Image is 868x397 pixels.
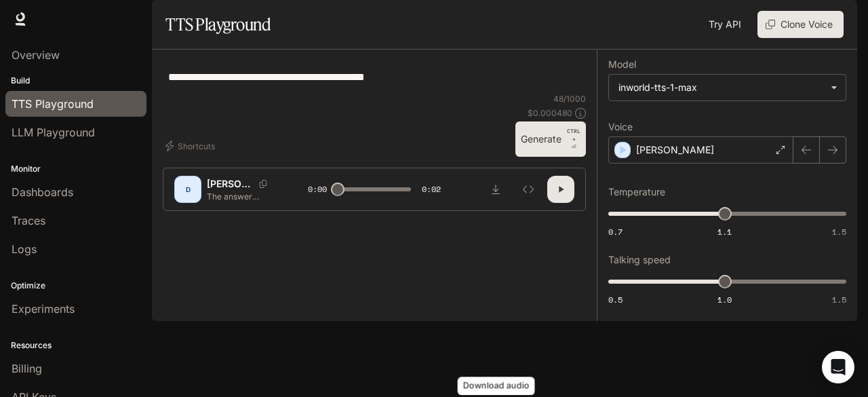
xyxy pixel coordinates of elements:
[608,294,623,305] span: 0.5
[757,11,844,38] button: Clone Voice
[609,75,846,100] div: inworld-tts-1-max
[515,121,586,157] button: GenerateCTRL +⏎
[553,93,586,105] p: 48 / 1000
[482,176,509,203] button: Download audio
[528,107,572,119] p: $ 0.000480
[254,180,273,188] button: Copy Voice ID
[207,177,254,191] p: [PERSON_NAME]
[422,183,441,196] span: 0:02
[567,127,580,143] p: CTRL +
[717,294,732,305] span: 1.0
[308,183,327,196] span: 0:00
[177,178,199,200] div: D
[636,143,714,157] p: [PERSON_NAME]
[832,294,846,305] span: 1.5
[608,255,671,265] p: Talking speed
[567,127,580,151] p: ⏎
[458,377,535,395] div: Download audio
[822,351,854,383] div: Open Intercom Messenger
[608,226,623,238] span: 0.7
[608,60,636,69] p: Model
[832,226,846,238] span: 1.5
[163,135,220,157] button: Shortcuts
[717,226,732,238] span: 1.1
[207,191,275,202] p: The answer could rewrite the future of humanity.
[515,176,542,203] button: Inspect
[618,81,824,94] div: inworld-tts-1-max
[608,187,665,197] p: Temperature
[608,122,633,132] p: Voice
[165,11,271,38] h1: TTS Playground
[703,11,747,38] a: Try API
